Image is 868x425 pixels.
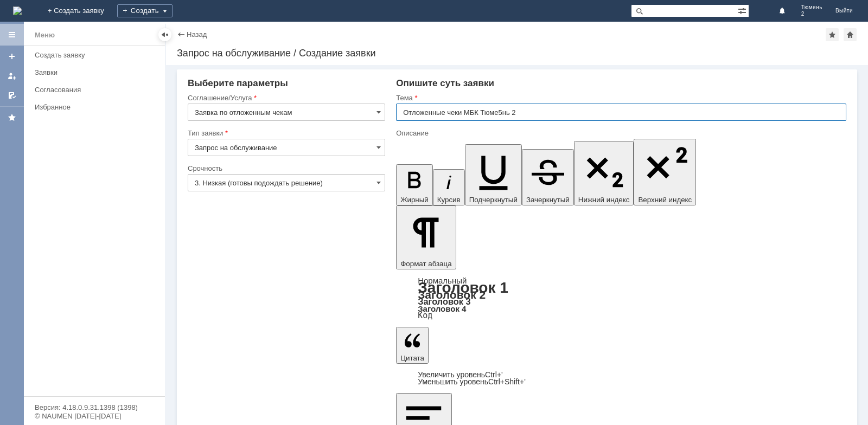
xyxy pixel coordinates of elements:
div: Срочность [188,165,383,172]
a: Назад [187,30,207,38]
div: Описание [396,130,844,137]
span: Формат абзаца [400,260,451,268]
span: Опишите суть заявки [396,78,494,88]
a: Заголовок 2 [418,288,486,301]
div: Формат абзаца [396,277,846,319]
span: Тюмень [801,4,822,11]
div: © NAUMEN [DATE]-[DATE] [35,413,154,420]
a: Код [418,311,432,320]
span: Подчеркнутый [469,196,518,204]
div: Цитата [396,371,846,385]
a: Increase [418,370,503,379]
div: Скрыть меню [158,28,171,41]
span: Нижний индекс [578,196,630,204]
button: Подчеркнутый [465,144,522,205]
img: logo [13,7,22,15]
div: Создать [117,4,173,17]
span: Ctrl+Shift+' [488,377,526,386]
a: Заголовок 3 [418,297,470,306]
span: 2 [801,11,822,17]
button: Зачеркнутый [522,149,574,205]
button: Жирный [396,164,433,205]
a: Перейти на домашнюю страницу [13,7,22,15]
a: Мои согласования [3,87,21,104]
span: Жирный [400,196,429,204]
div: Соглашение/Услуга [188,94,383,101]
span: Цитата [400,354,424,362]
span: Выберите параметры [188,78,288,88]
button: Нижний индекс [574,141,634,205]
a: Заголовок 1 [418,279,508,296]
div: Меню [35,29,55,42]
div: Добавить в избранное [826,28,839,41]
div: Создать заявку [35,51,158,59]
a: Мои заявки [3,67,21,85]
span: Зачеркнутый [526,196,570,204]
span: Курсив [437,196,461,204]
div: Тип заявки [188,130,383,137]
button: Курсив [433,169,465,205]
button: Формат абзаца [396,205,456,269]
div: Избранное [35,103,146,111]
div: Запрос на обслуживание / Создание заявки [177,48,857,59]
span: Расширенный поиск [738,5,749,15]
button: Цитата [396,327,429,364]
span: Ctrl+' [485,370,503,379]
a: Заявки [30,64,163,81]
a: Decrease [418,377,526,386]
div: Тема [396,94,844,101]
div: Заявки [35,68,158,76]
a: Согласования [30,81,163,98]
a: Заголовок 4 [418,304,466,313]
div: Сделать домашней страницей [844,28,857,41]
span: Верхний индекс [638,196,692,204]
div: Версия: 4.18.0.9.31.1398 (1398) [35,404,154,411]
a: Нормальный [418,276,467,285]
button: Верхний индекс [634,139,696,205]
a: Создать заявку [3,48,21,65]
a: Создать заявку [30,47,163,63]
div: Согласования [35,86,158,94]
